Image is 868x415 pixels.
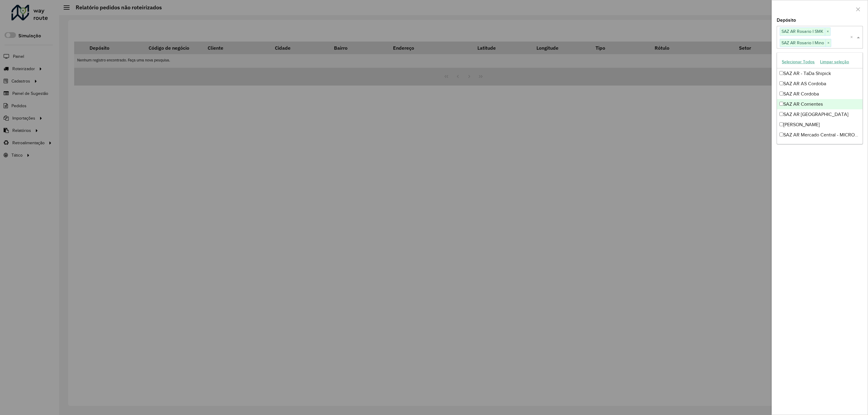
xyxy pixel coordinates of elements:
[777,140,862,150] div: SAZ AR Mercado Central - SMK
[777,52,863,144] ng-dropdown-panel: Options list
[777,17,796,24] label: Depósito
[777,109,862,120] div: SAZ AR [GEOGRAPHIC_DATA]
[826,39,831,47] span: ×
[777,120,862,130] div: [PERSON_NAME]
[779,57,817,67] button: Selecionar Todos
[777,52,817,59] label: Grupo de Depósito
[777,89,862,99] div: SAZ AR Cordoba
[817,57,852,67] button: Limpar seleção
[777,99,862,109] div: SAZ AR Corrientes
[780,28,825,35] span: SAZ AR Rosario I SMK
[825,28,830,35] span: ×
[850,34,855,41] span: Clear all
[777,68,862,79] div: SAZ AR - TaDa Shipick
[777,79,862,89] div: SAZ AR AS Cordoba
[780,39,826,46] span: SAZ AR Rosario I Mino
[777,130,862,140] div: SAZ AR Mercado Central - MICROCENTRO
